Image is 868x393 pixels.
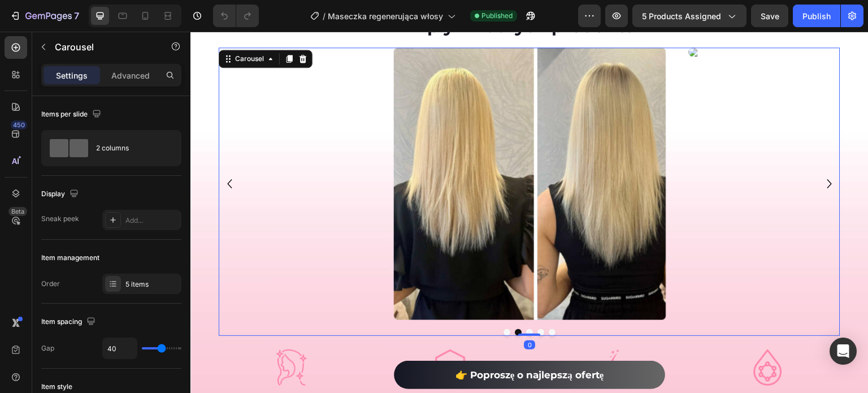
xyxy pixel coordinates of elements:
[56,70,88,81] p: Settings
[41,214,79,224] div: Sneak peek
[5,5,84,27] button: 7
[213,5,259,27] div: Undo/Redo
[41,382,72,392] div: Item style
[203,329,475,357] a: 👉 Poproszę o najlepszą ofertę
[103,338,137,359] input: Auto
[761,11,779,21] span: Save
[802,10,831,22] div: Publish
[11,120,27,129] div: 450
[41,343,54,353] div: Gap
[324,297,331,304] button: Dot
[41,314,98,330] div: Item spacing
[42,22,76,32] div: Carousel
[632,5,747,27] button: 5 products assigned
[74,9,79,23] p: 7
[83,318,119,354] img: 10_c54f7a0a-8f52-46d5-9b89-a71917669ba1.png
[358,297,365,304] button: Dot
[751,5,788,27] button: Save
[241,318,277,354] img: 12_dd698428-a9d5-4608-94ee-a6803bfd2e45.png
[642,10,721,22] span: 5 products assigned
[559,318,595,354] img: 11_c62b559b-c96c-4fe9-891a-671e6005de30.png
[328,10,443,22] span: Maseczka regenerująca włosy
[400,318,436,354] img: 9_70775418-8ae9-4fa2-ae73-d28cdfbbe05c.png
[190,32,868,393] iframe: Design area
[8,207,27,216] div: Beta
[55,40,151,54] p: Carousel
[793,5,840,27] button: Publish
[336,297,342,304] button: Dot
[41,107,103,122] div: Items per slide
[347,297,354,304] button: Dot
[30,143,48,161] button: Carousel Back Arrow
[265,335,414,352] p: 👉 Poproszę o najlepszą ofertę
[333,309,345,318] div: 0
[830,338,857,365] div: Open Intercom Messenger
[498,16,771,25] img: gempages_499586326270575846-18da829d-ac8a-4300-bdf7-91f5be56548f.jpg
[630,143,648,161] button: Carousel Next Arrow
[323,10,325,22] span: /
[313,297,320,304] button: Dot
[111,70,150,81] p: Advanced
[96,135,165,161] div: 2 columns
[125,279,179,290] div: 5 items
[41,279,60,289] div: Order
[125,215,179,226] div: Add...
[203,16,476,288] img: hair%20reg%20befaf2.png
[481,11,513,21] span: Published
[41,187,81,202] div: Display
[41,253,99,263] div: Item management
